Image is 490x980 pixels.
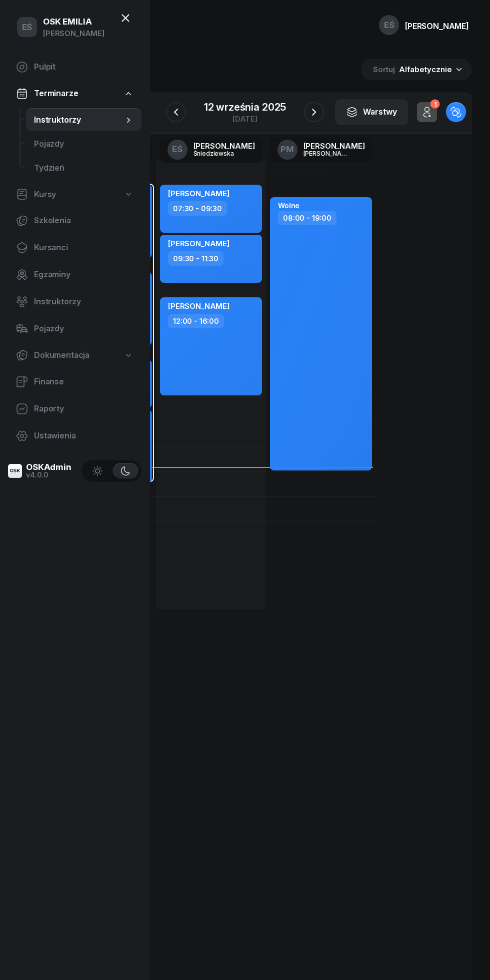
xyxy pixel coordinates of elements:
span: Egzaminy [34,268,133,281]
a: Dokumentacja [8,344,141,367]
div: 09:30 - 11:30 [168,251,223,266]
span: Dokumentacja [34,349,89,362]
span: Terminarze [34,87,78,100]
span: Instruktorzy [34,295,133,308]
span: Instruktorzy [34,114,123,127]
a: Pojazdy [8,317,141,341]
span: Szkolenia [34,214,133,227]
button: 1 [417,102,437,122]
a: Kursy [8,183,141,206]
div: Wolne [278,201,299,210]
div: 08:00 - 19:00 [278,211,336,225]
span: Pojazdy [34,322,133,335]
span: Kursy [34,188,56,201]
a: Instruktorzy [26,108,141,132]
div: 07:30 - 09:30 [168,201,227,216]
div: v4.0.0 [26,471,71,478]
a: Egzaminy [8,263,141,287]
a: Raporty [8,397,141,421]
span: Tydzień [34,162,133,175]
span: Raporty [34,402,133,415]
a: Terminarze [8,82,141,105]
span: [PERSON_NAME] [168,239,229,248]
a: Finanse [8,370,141,394]
button: Warstwy [335,99,408,125]
div: 1 [430,100,439,109]
a: Szkolenia [8,209,141,233]
button: Sortuj Alfabetycznie [361,59,472,80]
span: Alfabetycznie [399,65,452,74]
span: EŚ [384,21,394,30]
div: OSKAdmin [26,463,71,471]
span: [PERSON_NAME] [168,189,229,198]
div: Warstwy [346,106,397,119]
div: [DATE] [204,115,286,123]
div: 12:00 - 16:00 [168,314,224,328]
span: Finanse [34,375,133,388]
div: [PERSON_NAME] [405,22,469,30]
a: Ustawienia [8,424,141,448]
div: [PERSON_NAME] [193,142,255,150]
span: Pulpit [34,61,133,74]
div: OSK EMILIA [43,18,104,26]
div: [PERSON_NAME] [303,150,351,157]
a: Kursanci [8,236,141,260]
span: [PERSON_NAME] [168,301,229,311]
span: PM [280,145,294,154]
a: EŚ[PERSON_NAME]Śniedziewska [159,137,263,163]
span: Sortuj [373,63,397,76]
span: EŚ [172,145,182,154]
div: Śniedziewska [193,150,241,157]
span: EŚ [22,23,32,32]
img: logo-xs@2x.png [8,464,22,478]
span: Pojazdy [34,138,133,151]
a: Pojazdy [26,132,141,156]
span: Ustawienia [34,429,133,442]
div: [PERSON_NAME] [43,27,104,40]
a: Pulpit [8,55,141,79]
div: [PERSON_NAME] [303,142,365,150]
span: Kursanci [34,241,133,254]
a: Tydzień [26,156,141,180]
a: PM[PERSON_NAME][PERSON_NAME] [269,137,373,163]
a: Instruktorzy [8,290,141,314]
div: 12 września 2025 [204,102,286,112]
